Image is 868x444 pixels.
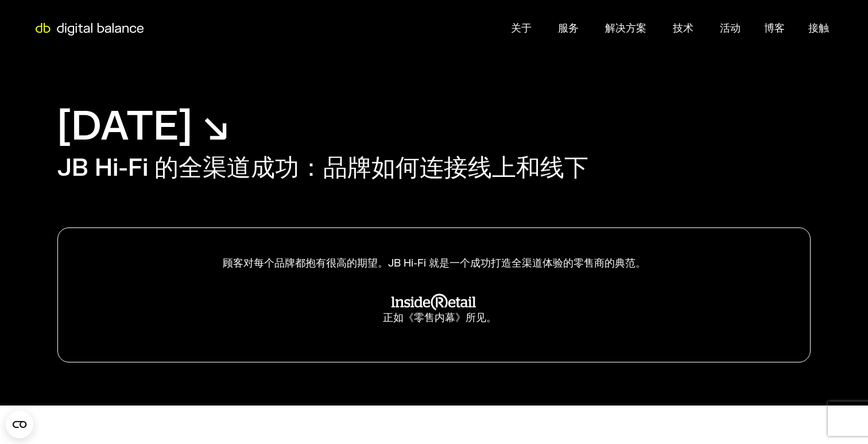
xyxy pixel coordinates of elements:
[152,17,838,40] div: 菜单切换
[29,23,150,36] img: 数字平衡徽标
[57,153,588,183] font: JB Hi-Fi 的全渠道成功：品牌如何连接线上和线下
[808,22,829,35] a: 接触
[720,22,741,35] a: 活动
[383,311,497,325] font: 正如《零售内幕》所见。
[605,22,646,35] a: 解决方案
[152,17,838,40] nav: 菜单
[87,284,781,333] a: 正如《零售内幕》所见。
[6,411,33,438] button: 打开 CMP 小部件
[57,101,229,152] font: [DATE] ↘︎
[673,22,693,35] a: 技术
[511,22,532,35] a: 关于
[223,257,646,270] font: 顾客对每个品牌都抱有很高的期望。JB Hi-Fi 就是一个成功打造全渠道体验的零售商的典范。
[764,22,785,35] a: 博客
[558,22,579,35] a: 服务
